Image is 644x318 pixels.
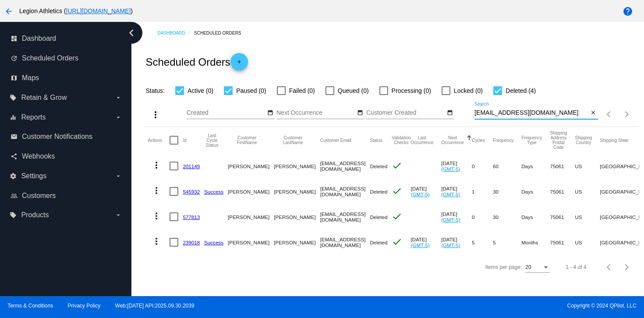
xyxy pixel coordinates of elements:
[550,204,575,230] mat-cell: 75061
[11,189,122,203] a: people_outline Customers
[600,138,628,143] button: Change sorting for ShippingState
[7,303,53,309] a: Terms & Conditions
[22,152,55,160] span: Webhooks
[472,230,493,255] mat-cell: 5
[590,110,596,117] mat-icon: close
[204,133,220,148] button: Change sorting for LastProcessingCycleId
[115,94,122,101] i: arrow_drop_down
[151,211,162,221] mat-icon: more_vert
[11,74,18,81] i: map
[204,240,223,245] a: Success
[145,87,165,94] span: Status:
[11,35,18,42] i: dashboard
[493,153,521,179] mat-cell: 60
[411,242,430,248] a: (GMT-5)
[22,192,56,200] span: Customers
[151,160,162,170] mat-icon: more_vert
[370,138,382,143] button: Change sorting for Status
[148,127,170,153] mat-header-cell: Actions
[10,114,17,121] i: equalizer
[550,153,575,179] mat-cell: 75061
[183,240,200,245] a: 239018
[575,153,600,179] mat-cell: US
[11,130,122,144] a: email Customer Notifications
[550,131,567,150] button: Change sorting for ShippingPostcode
[506,85,536,96] span: Deleted (4)
[493,204,521,230] mat-cell: 30
[11,71,122,85] a: map Maps
[183,138,186,143] button: Change sorting for Id
[329,303,637,309] span: Copyright © 2024 QPilot, LLC
[22,54,78,62] span: Scheduled Orders
[589,109,598,118] button: Clear
[370,240,387,245] span: Deleted
[485,264,522,270] div: Items per page:
[11,51,122,65] a: update Scheduled Orders
[441,230,472,255] mat-cell: [DATE]
[320,230,370,255] mat-cell: [EMAIL_ADDRESS][DOMAIN_NAME]
[21,211,49,219] span: Products
[276,110,355,117] input: Next Occurrence
[601,258,618,276] button: Previous page
[11,32,122,46] a: dashboard Dashboard
[454,85,483,96] span: Locked (0)
[601,106,618,123] button: Previous page
[474,110,589,117] input: Search
[521,179,550,204] mat-cell: Days
[228,204,274,230] mat-cell: [PERSON_NAME]
[441,179,472,204] mat-cell: [DATE]
[521,153,550,179] mat-cell: Days
[575,204,600,230] mat-cell: US
[472,138,485,143] button: Change sorting for Cycles
[392,237,402,247] mat-icon: check
[183,189,200,194] a: 545932
[525,264,531,270] span: 20
[151,185,162,196] mat-icon: more_vert
[392,211,402,222] mat-icon: check
[566,264,586,270] div: 1 - 4 of 4
[521,135,542,145] button: Change sorting for FrequencyType
[274,153,320,179] mat-cell: [PERSON_NAME]
[22,133,92,141] span: Customer Notifications
[115,114,122,121] i: arrow_drop_down
[441,135,464,145] button: Change sorting for NextOccurrenceUtc
[575,179,600,204] mat-cell: US
[441,191,460,197] a: (GMT-5)
[441,217,460,223] a: (GMT-5)
[441,166,460,172] a: (GMT-5)
[228,230,274,255] mat-cell: [PERSON_NAME]
[10,94,17,101] i: local_offer
[236,85,266,96] span: Paused (0)
[370,163,387,169] span: Deleted
[228,153,274,179] mat-cell: [PERSON_NAME]
[187,110,265,117] input: Created
[550,230,575,255] mat-cell: 75061
[441,153,472,179] mat-cell: [DATE]
[392,160,402,171] mat-icon: check
[115,173,122,180] i: arrow_drop_down
[188,85,213,96] span: Active (0)
[521,204,550,230] mat-cell: Days
[19,7,133,14] span: Legion Athletics ( )
[575,230,600,255] mat-cell: US
[525,265,550,271] mat-select: Items per page:
[320,138,351,143] button: Change sorting for CustomerEmail
[493,138,513,143] button: Change sorting for Frequency
[11,153,18,160] i: share
[274,179,320,204] mat-cell: [PERSON_NAME]
[228,179,274,204] mat-cell: [PERSON_NAME]
[441,204,472,230] mat-cell: [DATE]
[145,53,248,71] h2: Scheduled Orders
[21,94,67,102] span: Retain & Grow
[493,230,521,255] mat-cell: 5
[618,258,636,276] button: Next page
[228,135,266,145] button: Change sorting for CustomerFirstName
[472,204,493,230] mat-cell: 0
[411,191,430,197] a: (GMT-5)
[320,179,370,204] mat-cell: [EMAIL_ADDRESS][DOMAIN_NAME]
[267,110,273,117] mat-icon: date_range
[618,106,636,123] button: Next page
[22,35,56,42] span: Dashboard
[274,230,320,255] mat-cell: [PERSON_NAME]
[575,135,592,145] button: Change sorting for ShippingCountry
